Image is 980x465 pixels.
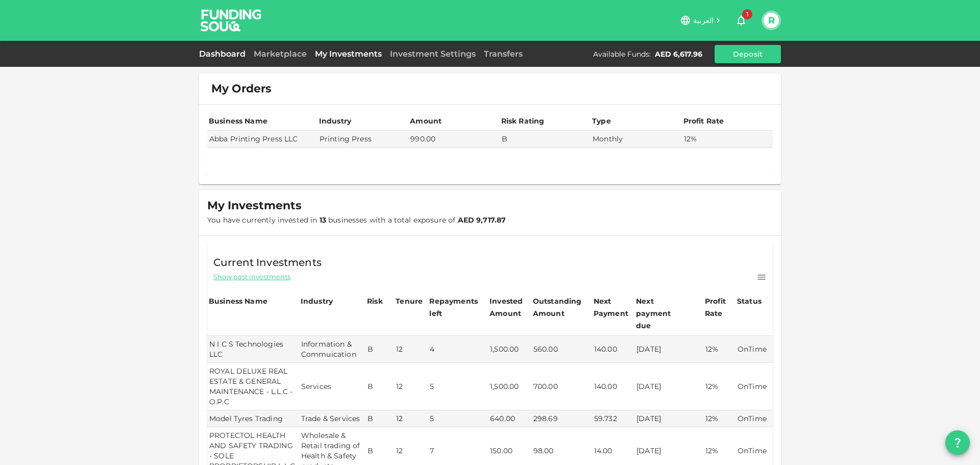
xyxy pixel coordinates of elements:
td: 560.00 [531,336,592,363]
div: Profit Rate [683,115,724,127]
div: Invested Amount [489,295,530,320]
a: Transfers [480,49,527,59]
td: B [500,131,591,148]
td: ROYAL DELUXE REAL ESTATE & GENERAL MAINTENANCE - L.L.C - O.P.C [207,363,299,410]
span: Show past investments [213,272,290,282]
div: Risk [367,295,387,307]
td: 12 [394,363,428,410]
span: 1 [742,9,752,19]
td: 1,500.00 [488,363,531,410]
td: 700.00 [531,363,592,410]
strong: 13 [320,215,326,225]
div: Business Name [209,295,267,307]
div: Repayments left [429,295,480,320]
td: Services [299,363,365,410]
div: Next payment due [636,295,687,332]
div: Tenure [396,295,423,307]
td: 140.00 [592,336,634,363]
div: Next Payment [594,295,633,320]
td: Printing Press [317,131,408,148]
td: 12% [682,131,773,148]
a: Investment Settings [386,49,480,59]
td: B [365,336,394,363]
td: 59.732 [592,410,634,427]
span: العربية [693,16,714,25]
span: My Investments [207,199,302,213]
td: 5 [428,410,488,427]
td: 298.69 [531,410,592,427]
div: Status [737,295,763,307]
td: B [365,363,394,410]
div: AED 6,617.96 [655,49,702,59]
td: 12% [703,336,736,363]
td: 990.00 [408,131,499,148]
div: Business Name [209,115,267,127]
td: Abba Printing Press LLC [207,131,317,148]
td: B [365,410,394,427]
td: Trade & Services [299,410,365,427]
td: Model Tyres Trading [207,410,299,427]
div: Risk Rating [501,115,545,127]
td: 140.00 [592,363,634,410]
td: [DATE] [634,363,703,410]
div: Type [592,115,612,127]
td: 640.00 [488,410,531,427]
td: OnTime [736,336,773,363]
td: [DATE] [634,410,703,427]
td: 12 [394,336,428,363]
span: Current Investments [213,254,322,271]
td: 5 [428,363,488,410]
td: 12% [703,410,736,427]
td: 1,500.00 [488,336,531,363]
td: N I C S Technologies LLC [207,336,299,363]
div: Industry [319,115,351,127]
td: Monthly [591,131,681,148]
button: R [764,13,779,28]
a: My Investments [311,49,386,59]
td: 12 [394,410,428,427]
td: OnTime [736,363,773,410]
button: 1 [731,10,751,31]
a: Dashboard [199,49,250,59]
td: 12% [703,363,736,410]
div: Profit Rate [705,295,734,320]
span: You have currently invested in businesses with a total exposure of [207,215,506,225]
div: Available Funds : [593,49,651,59]
button: Deposit [715,45,781,63]
td: 4 [428,336,488,363]
button: question [945,430,970,455]
a: Marketplace [250,49,311,59]
div: Industry [301,295,333,307]
td: OnTime [736,410,773,427]
div: Outstanding Amount [533,295,584,320]
td: Information & Commuication [299,336,365,363]
div: Amount [410,115,442,127]
span: My Orders [211,82,272,96]
td: [DATE] [634,336,703,363]
strong: AED 9,717.87 [458,215,506,225]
